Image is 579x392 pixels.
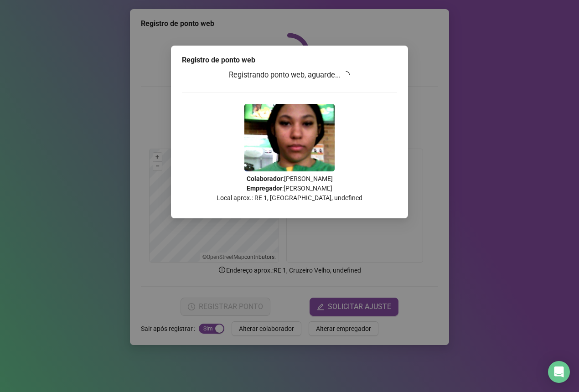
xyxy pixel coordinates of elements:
img: Z [244,104,335,171]
span: loading [341,70,351,80]
p: : [PERSON_NAME] : [PERSON_NAME] Local aprox.: RE 1, [GEOGRAPHIC_DATA], undefined [182,174,397,203]
div: Registro de ponto web [182,55,397,66]
strong: Empregador [247,185,282,192]
h3: Registrando ponto web, aguarde... [182,69,397,81]
strong: Colaborador [247,175,283,182]
div: Open Intercom Messenger [548,361,570,383]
